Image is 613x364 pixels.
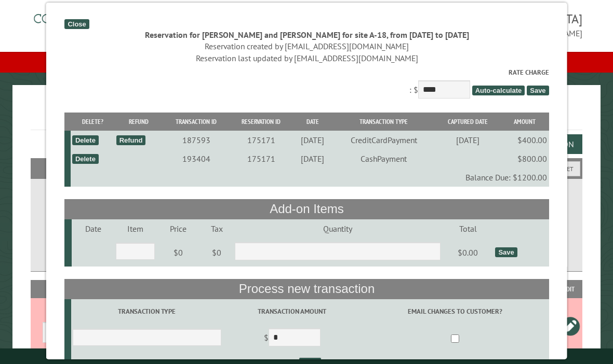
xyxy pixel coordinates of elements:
td: $400.00 [500,131,549,149]
th: Add-on Items [64,199,549,219]
div: : $ [64,67,549,101]
td: 193404 [163,149,229,168]
span: Auto-calculate [472,86,525,95]
div: Refund [116,135,145,145]
td: $0 [200,238,233,267]
td: Total [442,219,494,238]
div: Reservation last updated by [EMAIL_ADDRESS][DOMAIN_NAME] [64,52,549,64]
td: Price [156,219,200,238]
div: Reservation for [PERSON_NAME] and [PERSON_NAME] for site A-18, from [DATE] to [DATE] [64,29,549,40]
div: Delete [72,135,98,145]
th: Amount [500,113,549,131]
td: Tax [200,219,233,238]
td: Balance Due: $1200.00 [70,168,549,187]
label: Rate Charge [64,67,549,77]
th: Transaction ID [163,113,229,131]
th: Captured Date [435,113,500,131]
td: Quantity [233,219,442,238]
td: 187593 [163,131,229,149]
span: Save [527,86,549,95]
label: Transaction Type [72,306,221,316]
td: $0.00 [442,238,494,267]
td: Date [72,219,114,238]
td: CreditCardPayment [332,131,435,149]
th: Delete? [70,113,114,131]
label: Transaction Amount [224,306,359,316]
img: Campground Commander [31,2,161,43]
label: Email changes to customer? [363,306,547,316]
td: CashPayment [332,149,435,168]
th: Transaction Type [332,113,435,131]
td: $ [223,324,361,353]
div: Reservation created by [EMAIL_ADDRESS][DOMAIN_NAME] [64,40,549,52]
td: 175171 [229,131,292,149]
th: Edit [555,280,582,298]
td: [DATE] [292,149,332,168]
h2: Filters [31,158,582,178]
td: Item [114,219,156,238]
td: [DATE] [435,131,500,149]
th: Refund [114,113,163,131]
div: Save [495,247,517,257]
th: Reservation ID [229,113,292,131]
div: Close [64,19,89,29]
h1: Reservations [31,102,582,130]
th: Process new transaction [64,279,549,299]
td: $0 [156,238,200,267]
td: [DATE] [292,131,332,149]
th: Date [292,113,332,131]
td: 175171 [229,149,292,168]
div: Delete [72,154,98,164]
td: $800.00 [500,149,549,168]
th: Site [36,280,83,298]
